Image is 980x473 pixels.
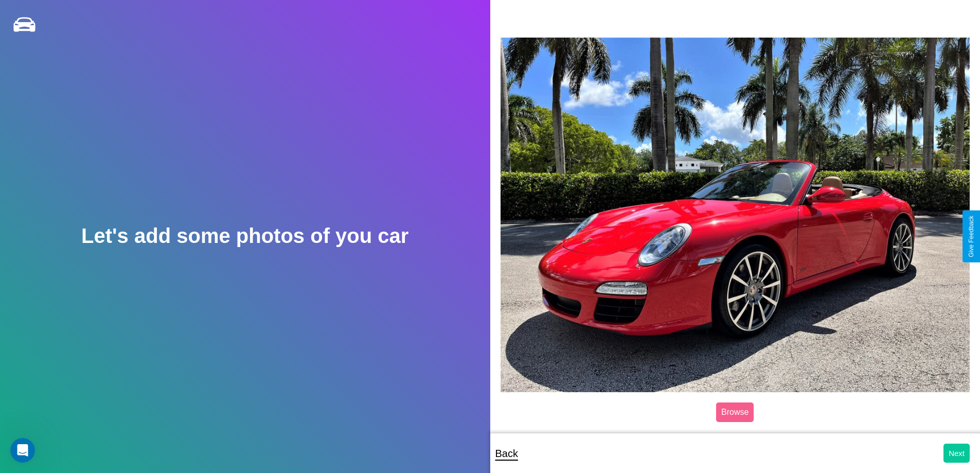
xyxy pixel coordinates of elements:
[81,224,408,248] h2: Let's add some photos of you car
[943,444,970,463] button: Next
[716,402,754,422] label: Browse
[968,216,975,257] div: Give Feedback
[501,38,970,392] img: posted
[10,438,35,463] iframe: Intercom live chat
[495,444,518,463] p: Back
